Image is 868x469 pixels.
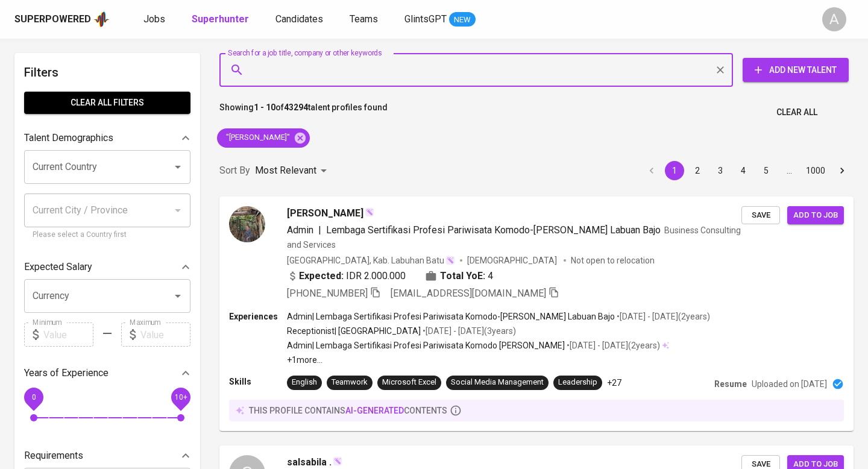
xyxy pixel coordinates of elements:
[558,377,597,388] div: Leadership
[665,161,684,180] button: page 1
[421,325,516,337] p: • [DATE] - [DATE] ( 3 years )
[229,310,287,323] p: Experiences
[255,160,331,182] div: Most Relevant
[404,12,476,27] a: GlintsGPT NEW
[24,361,190,385] div: Years of Experience
[326,224,661,236] span: Lembaga Sertifikasi Profesi Pariwisata Komodo-[PERSON_NAME] Labuan Bajo
[779,165,799,177] div: …
[318,223,321,238] span: |
[333,456,342,466] img: magic_wand.svg
[743,58,849,82] button: Add New Talent
[747,209,774,222] span: Save
[287,269,406,283] div: IDR 2.000.000
[292,377,317,388] div: English
[299,269,344,283] b: Expected:
[24,449,83,463] p: Requirements
[143,13,165,25] span: Jobs
[488,269,493,283] span: 4
[24,63,190,82] h6: Filters
[192,12,251,27] a: Superhunter
[607,377,621,389] p: +27
[332,377,368,388] div: Teamwork
[822,7,846,31] div: A
[140,323,190,347] input: Value
[345,406,404,415] span: AI-generated
[287,325,421,337] p: Receptionist | [GEOGRAPHIC_DATA]
[467,254,559,266] span: [DEMOGRAPHIC_DATA]
[24,131,113,145] p: Talent Demographics
[802,161,829,180] button: Go to page 1000
[217,132,297,143] span: "[PERSON_NAME]"
[93,10,110,28] img: app logo
[445,256,455,265] img: magic_wand.svg
[741,206,780,225] button: Save
[287,224,313,236] span: Admin
[711,161,730,180] button: Go to page 3
[284,102,308,112] b: 43294
[192,13,249,25] b: Superhunter
[640,161,854,180] nav: pagination navigation
[219,163,250,178] p: Sort By
[174,393,187,401] span: 10+
[752,63,839,78] span: Add New Talent
[787,206,844,225] button: Add to job
[832,161,852,180] button: Go to next page
[793,209,838,222] span: Add to job
[31,393,36,401] span: 0
[756,161,776,180] button: Go to page 5
[287,354,710,366] p: +1 more ...
[287,225,741,250] span: Business Consulting and Services
[365,207,374,217] img: magic_wand.svg
[229,376,287,388] p: Skills
[451,377,544,388] div: Social Media Management
[169,159,186,175] button: Open
[24,126,190,150] div: Talent Demographics
[772,101,822,124] button: Clear All
[24,366,108,380] p: Years of Experience
[287,288,368,299] span: [PHONE_NUMBER]
[229,206,265,242] img: 212616118449a1d41d748f205975411a.jpg
[275,12,325,27] a: Candidates
[14,10,110,28] a: Superpoweredapp logo
[404,13,447,25] span: GlintsGPT
[219,197,854,431] a: [PERSON_NAME]Admin|Lembaga Sertifikasi Profesi Pariwisata Komodo-[PERSON_NAME] Labuan BajoBusines...
[565,339,660,351] p: • [DATE] - [DATE] ( 2 years )
[382,377,436,388] div: Microsoft Excel
[615,310,710,323] p: • [DATE] - [DATE] ( 2 years )
[571,254,655,266] p: Not open to relocation
[287,339,565,351] p: Admin | Lembaga Sertifikasi Profesi Pariwisata Komodo [PERSON_NAME]
[391,288,546,299] span: [EMAIL_ADDRESS][DOMAIN_NAME]
[350,13,378,25] span: Teams
[219,101,388,124] p: Showing of talent profiles found
[24,255,190,279] div: Expected Salary
[712,61,729,78] button: Clear
[249,404,447,417] p: this profile contains contents
[440,269,485,283] b: Total YoE:
[776,105,817,120] span: Clear All
[287,206,363,221] span: [PERSON_NAME]
[33,229,182,241] p: Please select a Country first
[43,323,93,347] input: Value
[143,12,168,27] a: Jobs
[350,12,380,27] a: Teams
[254,102,275,112] b: 1 - 10
[714,378,747,390] p: Resume
[752,378,827,390] p: Uploaded on [DATE]
[217,128,310,148] div: "[PERSON_NAME]"
[34,95,181,110] span: Clear All filters
[275,13,323,25] span: Candidates
[287,310,615,323] p: Admin | Lembaga Sertifikasi Profesi Pariwisata Komodo-[PERSON_NAME] Labuan Bajo
[255,163,316,178] p: Most Relevant
[734,161,753,180] button: Go to page 4
[287,254,455,266] div: [GEOGRAPHIC_DATA], Kab. Labuhan Batu
[14,13,91,27] div: Superpowered
[449,14,476,26] span: NEW
[24,92,190,114] button: Clear All filters
[24,444,190,468] div: Requirements
[169,288,186,304] button: Open
[688,161,707,180] button: Go to page 2
[24,260,92,274] p: Expected Salary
